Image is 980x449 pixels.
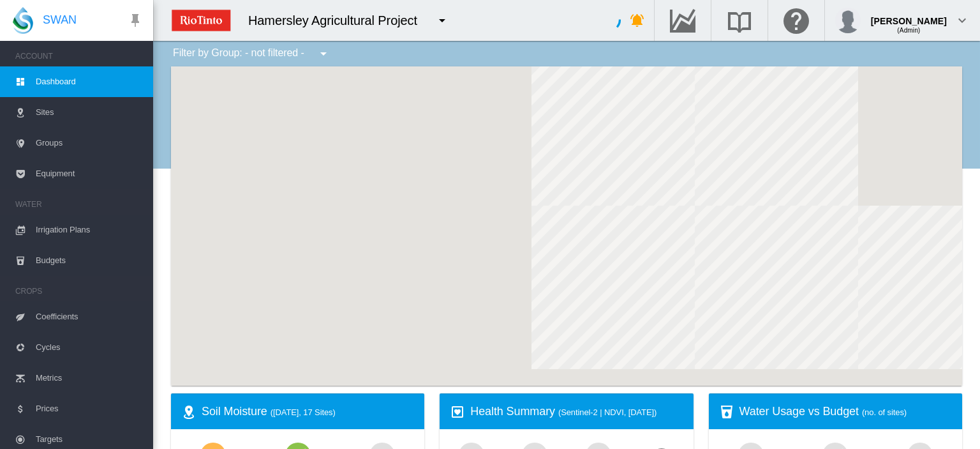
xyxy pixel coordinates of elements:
md-icon: icon-menu-down [316,46,331,61]
div: Water Usage vs Budget [739,404,952,420]
span: Dashboard [36,66,143,97]
span: Coefficients [36,301,143,332]
md-icon: icon-bell-ring [630,13,645,28]
span: Irrigation Plans [36,215,143,245]
span: Budgets [36,245,143,276]
md-icon: Search the knowledge base [724,13,755,28]
md-icon: icon-heart-box-outline [450,404,465,420]
img: profile.jpg [835,8,861,33]
span: CROPS [15,281,143,301]
span: Metrics [36,363,143,393]
img: ZPXdBAAAAAElFTkSuQmCC [167,4,235,36]
span: Sites [36,97,143,128]
span: (Sentinel-2 | NDVI, [DATE]) [558,407,657,417]
md-icon: icon-map-marker-radius [181,404,197,420]
div: Filter by Group: - not filtered - [163,41,340,66]
img: SWAN-Landscape-Logo-Colour-drop.png [13,7,33,34]
span: (Admin) [897,27,920,34]
span: Groups [36,128,143,158]
md-icon: Click here for help [781,13,812,28]
md-icon: icon-pin [128,13,143,28]
span: Cycles [36,332,143,363]
button: icon-menu-down [311,41,336,66]
button: icon-menu-down [429,8,455,33]
span: Equipment [36,158,143,189]
md-icon: icon-menu-down [434,13,450,28]
span: SWAN [43,12,77,28]
span: WATER [15,194,143,215]
div: Soil Moisture [202,404,414,420]
div: Health Summary [470,404,683,420]
span: ACCOUNT [15,46,143,66]
span: ([DATE], 17 Sites) [271,407,336,417]
md-icon: icon-chevron-down [954,13,970,28]
div: [PERSON_NAME] [871,10,947,22]
span: Prices [36,393,143,424]
md-icon: Go to the Data Hub [667,13,698,28]
button: icon-bell-ring [625,8,650,33]
md-icon: icon-cup-water [719,404,734,420]
span: (no. of sites) [862,407,907,417]
div: Hamersley Agricultural Project [248,11,429,29]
